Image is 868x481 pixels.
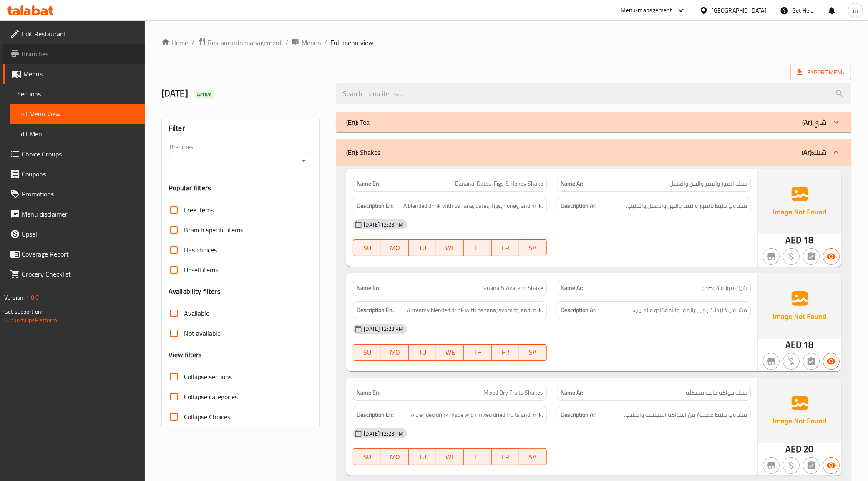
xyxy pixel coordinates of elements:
b: (Ar): [802,146,813,159]
button: WE [436,448,464,465]
h3: Popular filters [169,183,313,193]
span: MO [385,242,405,254]
span: 1.0.0 [26,292,39,303]
span: Full Menu View [17,109,138,119]
span: TU [412,451,433,463]
span: Upsell items [184,265,218,275]
span: AED [785,232,802,248]
span: [DATE] 12:23 PM [360,221,407,229]
span: Banana & Avacado Shake [480,284,543,292]
span: Edit Restaurant [22,29,138,39]
button: FR [492,239,519,256]
button: Not has choices [803,457,820,474]
a: Home [161,38,188,48]
span: Active [194,91,215,98]
p: Tea [346,117,370,127]
button: Not has choices [803,248,820,265]
strong: Name En: [357,388,380,397]
b: (En): [346,116,358,128]
a: Grocery Checklist [3,264,145,284]
button: SU [353,448,381,465]
a: Menus [3,64,145,84]
span: شيك موز وأفوكادو [702,284,747,292]
span: SA [523,451,543,463]
span: FR [495,451,516,463]
strong: Description En: [357,201,394,211]
button: FR [492,344,519,361]
b: (Ar): [802,116,813,128]
button: Not branch specific item [763,248,780,265]
b: (En): [346,146,358,159]
span: Coupons [22,169,138,179]
strong: Description En: [357,305,394,315]
span: Upsell [22,229,138,239]
span: TH [467,242,488,254]
span: [DATE] 12:23 PM [360,325,407,333]
strong: Name En: [357,179,380,188]
a: Edit Restaurant [3,24,145,44]
span: Export Menu [790,65,851,80]
button: MO [381,344,409,361]
button: WE [436,239,464,256]
span: 18 [804,232,814,248]
button: TU [409,448,436,465]
span: WE [440,451,460,463]
strong: Name Ar: [561,388,583,397]
a: Support.OpsPlatform [4,315,57,325]
img: Ae5nvW7+0k+MAAAAAElFTkSuQmCC [758,169,841,234]
strong: Name En: [357,284,380,292]
strong: Name Ar: [561,179,583,188]
span: SU [357,242,377,254]
a: Menus [292,37,321,48]
span: Mixed Dry Fruits Shakes [483,388,543,397]
span: Has choices [184,245,217,255]
span: A creamy blended drink with banana, avocado, and milk. [407,305,543,315]
span: [DATE] 12:23 PM [360,430,407,438]
li: / [191,38,194,48]
button: FR [492,448,519,465]
strong: Description Ar: [561,410,596,420]
h3: Availability filters [169,287,221,296]
div: Filter [169,119,313,137]
span: Export Menu [797,67,845,78]
span: 20 [804,441,814,457]
a: Sections [10,84,145,104]
a: Coupons [3,164,145,184]
button: Not branch specific item [763,457,780,474]
p: شيك [802,147,826,157]
button: Not has choices [803,353,820,370]
a: Branches [3,44,145,64]
span: Banana, Dates, Figs & Honey Shake [455,179,543,188]
a: Menu disclaimer [3,204,145,224]
span: Menu disclaimer [22,209,138,219]
div: [GEOGRAPHIC_DATA] [712,6,767,15]
a: Upsell [3,224,145,244]
button: SA [519,239,547,256]
span: A blended drink made with mixed dried fruits and milk. [411,410,543,420]
span: شيك فواكه جافة مشكلة [686,388,747,397]
span: WE [440,242,460,254]
span: A blended drink with banana, dates, figs, honey, and milk. [403,201,543,211]
button: Available [823,353,840,370]
button: Available [823,457,840,474]
button: MO [381,239,409,256]
span: Choice Groups [22,149,138,159]
button: SA [519,344,547,361]
a: Edit Menu [10,124,145,144]
span: WE [440,346,460,358]
span: FR [495,242,516,254]
span: Restaurants management [208,38,282,48]
input: search [336,83,851,104]
span: Edit Menu [17,129,138,139]
span: Free items [184,205,214,215]
strong: Name Ar: [561,284,583,292]
a: Promotions [3,184,145,204]
span: TU [412,346,433,358]
button: TH [464,448,491,465]
strong: Description Ar: [561,201,596,211]
span: Branch specific items [184,225,243,235]
span: مشروب خليط بالموز والتمر والتين والعسل والحليب. [626,201,747,211]
span: MO [385,451,405,463]
button: TH [464,239,491,256]
span: Promotions [22,189,138,199]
